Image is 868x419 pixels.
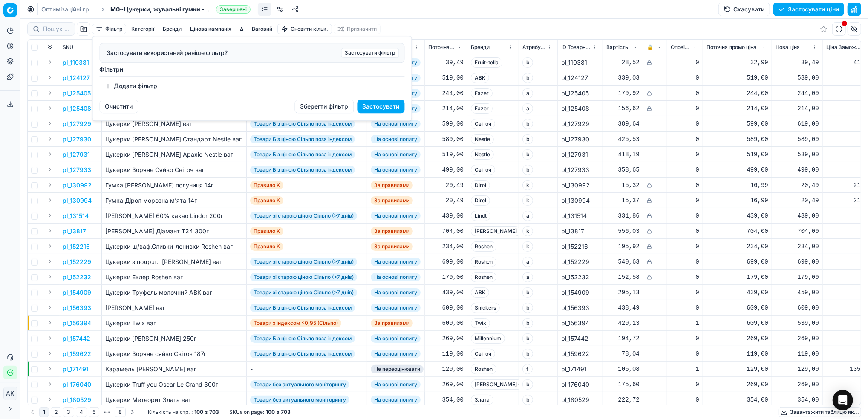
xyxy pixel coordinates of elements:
[295,100,354,113] button: Зберегти фільтр
[100,79,163,93] button: Додати фільтр
[358,100,405,113] button: Застосувати
[107,49,398,57] div: Застосувати використаний раніше фільтр?
[100,65,405,74] label: Фiльтри
[341,48,399,58] button: Застосувати фільтр
[100,100,138,113] button: Очистити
